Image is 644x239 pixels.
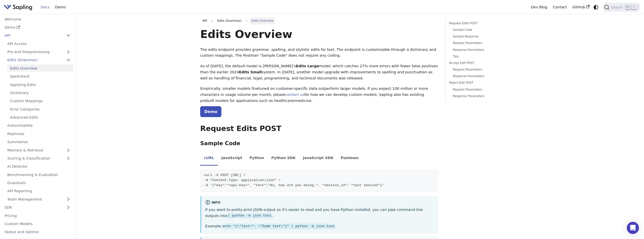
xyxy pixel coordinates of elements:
a: Request Parameters [453,67,516,72]
a: Demo [2,24,73,31]
a: API Access [5,40,73,47]
a: Request Parameters [453,41,516,46]
a: Request Parameters [453,87,516,92]
li: JavaScript SDK [299,151,337,166]
a: Rephrase [5,130,73,137]
a: API [200,17,210,24]
a: SDK [2,204,63,211]
a: Accept Edit POST [449,61,518,66]
a: Advanced Edits [7,114,73,121]
a: Tips [453,54,516,59]
p: Empirically, smaller models finetuned on customer-specific data outperform larger models. If you ... [200,86,438,104]
a: Sample Response [453,34,516,39]
span: Edits Overview [249,17,276,24]
span: curl -X POST [URL] \ [204,173,245,177]
a: Summarize [5,138,73,146]
a: Pricing [2,212,73,219]
a: Edits (Grammar) [5,56,73,64]
a: Response Parameters [453,48,516,52]
a: Dictionary [7,89,73,97]
a: Edits Overview [7,64,73,72]
a: Sample Code [453,28,516,32]
span: -d '{"key":"<api-key>", "text":"Hi, how are you doing.", "session_id": "test session"}' [204,183,384,187]
span: API [203,19,207,23]
a: Status and Uptime [2,228,73,236]
a: Contact [550,3,570,11]
a: API [2,32,63,39]
button: Collapse sidebar category 'API' [63,32,73,39]
a: Docs [38,3,52,11]
button: Switch between dark and light mode (currently system mode) [592,4,600,11]
p: The edits endpoint provides grammar, spelling, and stylistic edits for text. The endpoint is cust... [200,47,438,59]
a: Welcome [2,15,73,23]
strong: Edits Small [239,70,262,74]
code: echo "{\"text\": \"Some text\"}" | python -m json.tool [222,224,335,229]
span: Search [609,5,626,9]
button: Expand sidebar category 'SDK' [63,204,73,211]
kbd: K [632,5,637,9]
a: Error Categories [7,105,73,113]
h1: Edits Overview [200,27,438,41]
a: Demo [200,106,221,117]
h3: Sample Code [200,140,438,147]
a: Autocomplete [5,122,73,129]
a: Custom Models [2,220,73,228]
div: info [205,200,434,206]
li: Postman [337,151,362,166]
a: contact us [285,93,304,97]
button: Search (Ctrl+K) [602,3,640,12]
a: Spellcheck [7,73,73,80]
a: Benchmarking & Evaluation [5,171,73,178]
span: Edits (Grammar) [215,17,244,24]
div: Open Intercom Messenger [627,222,639,234]
p: Example: [205,223,434,229]
a: Pre and Postprocessing [5,48,73,56]
a: Demo [52,3,69,11]
a: Response Parameters [453,74,516,79]
img: Sapling.ai [4,4,32,11]
a: Memory & Retrieval [5,146,73,154]
a: Team Management [5,195,73,203]
nav: Breadcrumbs [200,17,438,24]
a: Request Edits POST [449,21,518,26]
li: cURL [200,151,218,166]
a: Sapling.ai [4,4,34,11]
a: Custom Mappings [7,97,73,105]
code: | python -m json.tool [227,213,272,218]
a: Reject Edit POST [449,80,518,85]
h2: Request Edits POST [200,124,438,133]
li: Python SDK [268,151,299,166]
a: Scoring & Classification [5,155,73,162]
a: GitHub [570,3,592,11]
a: Response Parameters [453,94,516,99]
li: Python [246,151,268,166]
a: Guardrails [5,179,73,187]
a: AI Detector [5,163,73,170]
span: -H "Content-Type: application/json" \ [204,178,281,182]
p: If you want to pretty-print JSON output so it's easier to read and you have Python installed, you... [205,207,434,219]
a: API Reporting [5,187,73,195]
a: Dev Blog [528,3,550,11]
li: JavaScript [218,151,246,166]
p: As of [DATE], the default model is [PERSON_NAME]'s model, which catches 27% more errors with fewe... [200,63,438,81]
a: Applying Edits [7,81,73,88]
strong: Edits Large [296,64,319,68]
